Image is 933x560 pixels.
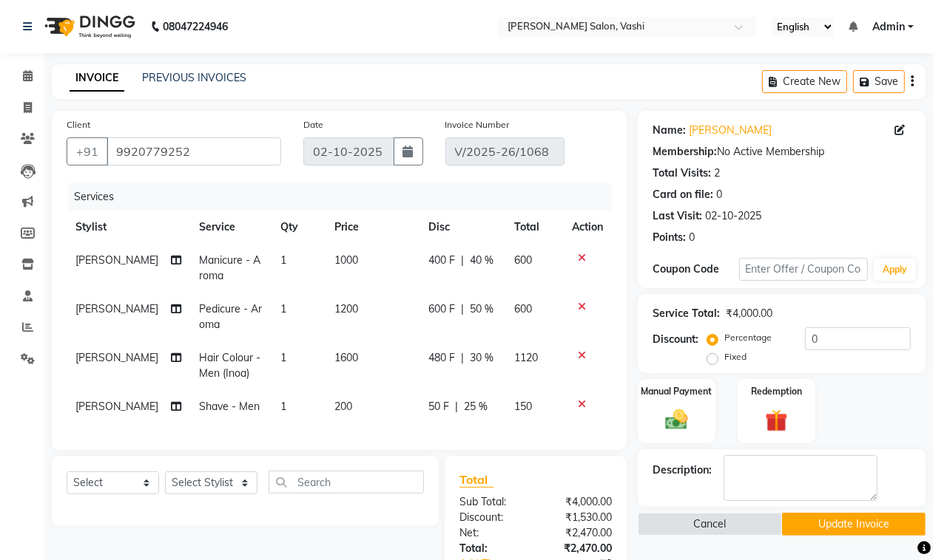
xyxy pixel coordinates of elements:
[536,541,623,556] div: ₹2,470.00
[448,541,536,556] div: Total:
[75,351,158,364] span: [PERSON_NAME]
[782,513,926,536] button: Update Invoice
[653,165,711,181] div: Total Visits:
[638,513,781,536] button: Cancel
[199,253,260,282] span: Manicure - Aroma
[428,399,449,414] span: 50 F
[689,230,695,245] div: 0
[514,253,532,267] span: 600
[872,19,905,35] span: Admin
[199,400,260,413] span: Shave - Men
[455,399,458,414] span: |
[428,301,455,317] span: 600 F
[653,144,717,160] div: Membership:
[75,302,158,315] span: [PERSON_NAME]
[536,525,623,541] div: ₹2,470.00
[758,407,794,434] img: _gift.svg
[726,306,772,321] div: ₹4,000.00
[163,6,228,47] b: 08047224946
[335,302,359,315] span: 1200
[461,301,464,317] span: |
[272,211,326,244] th: Qty
[514,400,532,413] span: 150
[459,472,494,488] span: Total
[280,253,286,267] span: 1
[142,71,246,84] a: PREVIOUS INVOICES
[461,253,464,268] span: |
[641,385,713,398] label: Manual Payment
[68,183,623,211] div: Services
[653,208,702,224] div: Last Visit:
[705,208,761,224] div: 02-10-2025
[70,65,124,92] a: INVOICE
[326,211,420,244] th: Price
[428,253,455,268] span: 400 F
[280,302,286,315] span: 1
[280,351,286,364] span: 1
[303,118,323,132] label: Date
[724,350,747,363] label: Fixed
[335,351,359,364] span: 1600
[653,187,713,202] div: Card on file:
[653,230,686,245] div: Points:
[335,253,359,267] span: 1000
[190,211,272,244] th: Service
[448,525,536,541] div: Net:
[280,400,286,413] span: 1
[716,187,722,202] div: 0
[751,385,802,398] label: Redemption
[470,350,494,366] span: 30 %
[464,399,488,414] span: 25 %
[428,350,455,366] span: 480 F
[653,262,738,277] div: Coupon Code
[67,137,108,165] button: +91
[653,123,686,138] div: Name:
[739,258,868,281] input: Enter Offer / Coupon Code
[653,332,698,347] div: Discount:
[653,306,720,321] div: Service Total:
[269,471,424,494] input: Search
[470,253,494,268] span: 40 %
[199,302,262,331] span: Pedicure - Aroma
[514,351,538,364] span: 1120
[420,211,505,244] th: Disc
[448,494,536,510] div: Sub Total:
[38,6,139,47] img: logo
[536,510,623,525] div: ₹1,530.00
[536,494,623,510] div: ₹4,000.00
[724,331,772,344] label: Percentage
[75,253,158,267] span: [PERSON_NAME]
[689,123,772,138] a: [PERSON_NAME]
[107,137,281,165] input: Search by Name/Mobile/Email/Code
[75,400,158,413] span: [PERSON_NAME]
[445,118,510,132] label: Invoice Number
[335,400,353,413] span: 200
[448,510,536,525] div: Discount:
[659,407,694,432] img: _cash.svg
[67,211,190,244] th: Stylist
[470,301,494,317] span: 50 %
[874,259,916,281] button: Apply
[653,144,911,160] div: No Active Membership
[853,70,905,93] button: Save
[653,462,712,478] div: Description:
[199,351,260,380] span: Hair Colour - Men (Inoa)
[505,211,563,244] th: Total
[714,165,720,181] div: 2
[461,350,464,366] span: |
[563,211,612,244] th: Action
[762,70,847,93] button: Create New
[67,118,90,132] label: Client
[514,302,532,315] span: 600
